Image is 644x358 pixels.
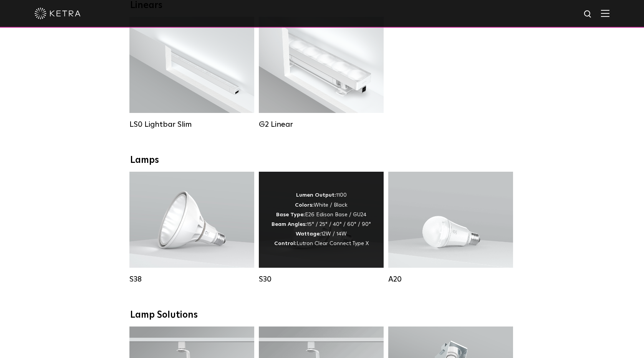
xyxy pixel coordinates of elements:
[296,231,321,237] strong: Wattage:
[272,222,307,227] strong: Beam Angles:
[259,120,384,129] div: G2 Linear
[130,310,514,321] div: Lamp Solutions
[129,120,254,129] div: LS0 Lightbar Slim
[296,192,336,198] strong: Lumen Output:
[276,212,305,217] strong: Base Type:
[274,241,296,246] strong: Control:
[259,17,384,129] a: G2 Linear Lumen Output:400 / 700 / 1000Colors:WhiteBeam Angles:Flood / [GEOGRAPHIC_DATA] / Narrow...
[272,191,371,249] div: 1100 White / Black E26 Edison Base / GU24 15° / 25° / 40° / 60° / 90° 12W / 14W
[295,202,314,208] strong: Colors:
[259,172,384,284] a: S30 Lumen Output:1100Colors:White / BlackBase Type:E26 Edison Base / GU24Beam Angles:15° / 25° / ...
[601,10,609,17] img: Hamburger%20Nav.svg
[259,275,384,284] div: S30
[583,10,593,19] img: search icon
[296,241,369,246] span: Lutron Clear Connect Type X
[388,172,513,284] a: A20 Lumen Output:600 / 800Colors:White / BlackBase Type:E26 Edison Base / GU24Beam Angles:Omni-Di...
[35,8,81,19] img: ketra-logo-2019-white
[129,172,254,284] a: S38 Lumen Output:1100Colors:White / BlackBase Type:E26 Edison Base / GU24Beam Angles:10° / 25° / ...
[388,275,513,284] div: A20
[129,275,254,284] div: S38
[130,155,514,166] div: Lamps
[129,17,254,129] a: LS0 Lightbar Slim Lumen Output:200 / 350Colors:White / BlackControl:X96 Controller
